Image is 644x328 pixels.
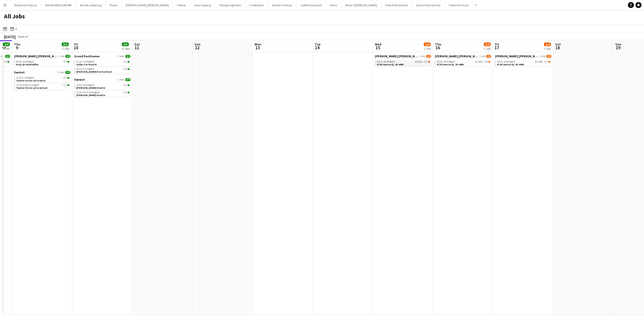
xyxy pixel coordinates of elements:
[67,61,69,63] span: 4/4
[117,78,124,81] span: 2 Jobs
[497,60,550,66] a: 08:00-18:00CEST1I10A•2/4El bil messe Ej. 25-0455
[14,42,20,46] span: Thu
[374,45,381,51] span: 15
[17,35,29,38] span: Week 41
[134,42,140,46] span: Sat
[76,67,130,73] a: 18:15-22:15CEST2/2[PERSON_NAME] Far load out
[424,47,430,51] div: 1 Job
[548,61,550,63] span: 2/4
[76,91,130,97] a: 21:30-01:30 (Sat)CEST2/2[PERSON_NAME] load in
[484,42,491,46] span: 2/4
[326,0,341,10] button: Skive
[65,71,70,74] span: 4/4
[495,42,499,46] span: Fri
[74,42,78,46] span: Fri
[435,42,441,46] span: Thu
[10,0,41,10] button: Medieval Festival
[437,61,455,63] span: 08:00-18:00
[434,45,441,51] span: 16
[419,55,425,58] span: 1 Job
[297,0,326,10] button: GolfPromote ApS
[375,54,418,58] span: Danny Black Luna
[124,91,127,94] span: 2/2
[62,42,69,46] span: 8/8
[544,61,548,63] span: 2/4
[88,67,94,71] span: CEST
[377,61,430,63] div: •
[94,91,100,94] span: CEST
[418,61,422,63] span: 11A
[377,63,404,66] span: El bil messe Ej. 25-0455
[375,54,431,67] div: [PERSON_NAME] [PERSON_NAME]1 Job2/408:00-18:00CEST1I11A•2/4El bil messe Ej. 25-0455
[67,84,69,86] span: 2/2
[437,61,490,63] div: •
[128,84,130,86] span: 2/2
[14,70,25,74] span: Værket
[74,78,85,81] span: Værket
[33,83,39,87] span: CEST
[76,61,94,63] span: 11:30-15:30
[509,60,515,63] span: CEST
[173,0,190,10] button: Værket
[424,61,428,63] span: 2/4
[495,54,551,58] a: [PERSON_NAME] [PERSON_NAME]1 Job2/4
[14,70,70,74] a: Værket2 Jobs4/4
[315,42,320,46] span: Tue
[478,61,482,63] span: 11A
[122,47,130,51] div: 4 Jobs
[16,63,38,66] span: HI Ej.25-0128 buffer
[544,42,551,46] span: 2/4
[3,42,10,46] span: 4/4
[28,60,34,63] span: CEST
[375,42,381,46] span: Wed
[128,61,130,63] span: 2/2
[16,76,69,82] a: 13:00-17:00CEST2/2Teater Store sal Load in
[16,83,69,89] a: 21:00-01:00 (Fri)CEST2/2Teater Store sal Load out
[76,83,130,89] a: 14:00-18:00CEST2/2[PERSON_NAME] load in
[67,77,69,79] span: 2/2
[28,76,34,79] span: CEST
[554,45,561,51] span: 18
[190,0,215,10] button: Visar Dypang
[16,84,39,86] span: 21:00-01:00 (Fri)
[375,54,431,58] a: [PERSON_NAME] [PERSON_NAME]1 Job2/4
[475,61,478,63] span: 1I
[14,54,70,70] div: [PERSON_NAME] [PERSON_NAME]1 Job4/408:00-18:00CEST4/4HI Ej.25-0128 buffer
[76,60,130,66] a: 11:30-15:30CEST2/2Sallys Far load in
[497,61,550,63] div: •
[4,34,16,39] div: [DATE]
[415,61,418,63] span: 1I
[424,42,431,46] span: 2/4
[488,61,490,63] span: 2/4
[63,77,67,79] span: 2/2
[435,54,491,67] div: [PERSON_NAME] [PERSON_NAME]1 Job2/408:00-18:00CEST1I11A•2/4El bil messe Ej. 25-0455
[14,70,70,91] div: Værket2 Jobs4/413:00-17:00CEST2/2Teater Store sal Load in21:00-01:00 (Fri)CEST2/2Teater Store sal...
[246,0,268,10] button: LiveNation
[41,0,76,10] button: SHOWCREW SUBHIRE
[3,61,7,63] span: 4/4
[76,68,94,70] span: 18:15-22:15
[479,55,485,58] span: 1 Job
[88,83,94,87] span: CEST
[254,45,261,51] span: 13
[381,0,412,10] button: Grenå Pavillionen
[437,63,464,66] span: El bil messe Ej. 25-0455
[76,84,94,86] span: 14:00-18:00
[615,42,621,46] span: Sun
[59,55,64,58] span: 1 Job
[74,78,131,81] a: Værket2 Jobs4/4
[14,54,70,58] a: [PERSON_NAME] [PERSON_NAME]1 Job4/4
[544,47,551,51] div: 1 Job
[435,54,478,58] span: Danny Black Luna
[194,45,200,51] span: 12
[74,54,131,58] a: Grenå Pavillionen2 Jobs4/4
[16,86,48,89] span: Teater Store sal Load out
[76,93,105,97] span: Tobias Dybvad load in
[449,60,455,63] span: CEST
[124,68,127,70] span: 2/2
[484,47,491,51] div: 1 Job
[535,61,538,63] span: 1I
[124,61,127,63] span: 2/2
[16,79,45,82] span: Teater Store sal Load in
[3,47,10,51] div: 1 Job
